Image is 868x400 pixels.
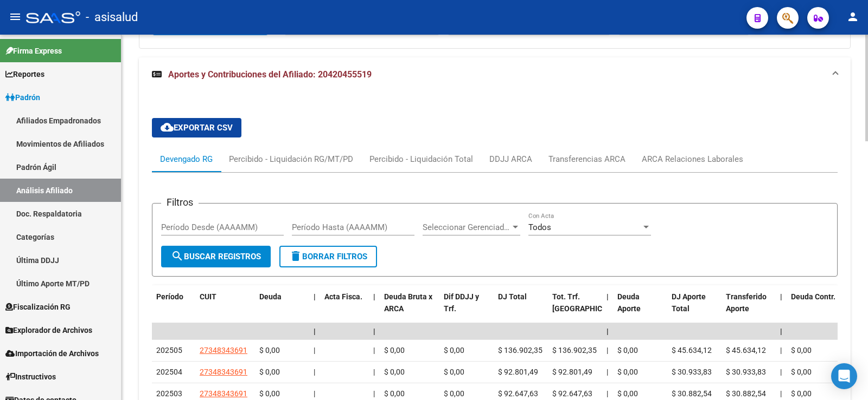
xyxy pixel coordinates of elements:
button: Exportar CSV [152,118,241,137]
span: DJ Total [498,292,527,301]
span: $ 0,00 [617,368,638,376]
span: $ 92.647,63 [552,389,592,398]
span: | [607,368,608,376]
div: Open Intercom Messenger [831,363,857,389]
span: Transferido Aporte [726,292,767,313]
span: Aportes y Contribuciones del Afiliado: 20420455519 [168,69,372,80]
span: Deuda Bruta x ARCA [384,292,432,313]
span: | [373,346,375,355]
span: | [373,389,375,398]
datatable-header-cell: Deuda Bruta x ARCA [380,285,439,333]
datatable-header-cell: | [776,285,787,333]
span: $ 0,00 [259,389,280,398]
span: Exportar CSV [161,123,233,133]
span: $ 30.882,54 [672,389,712,398]
div: Percibido - Liquidación Total [369,153,473,165]
span: $ 0,00 [384,389,405,398]
span: $ 0,00 [384,368,405,376]
span: | [607,346,608,355]
span: $ 0,00 [259,346,280,355]
mat-icon: search [171,250,184,263]
span: $ 0,00 [384,346,405,355]
span: Dif DDJJ y Trf. [444,292,479,313]
datatable-header-cell: | [309,285,320,333]
datatable-header-cell: Deuda Aporte [613,285,667,333]
span: $ 0,00 [791,389,812,398]
span: $ 92.647,63 [498,389,538,398]
span: Deuda Contr. [791,292,835,301]
span: | [780,368,782,376]
datatable-header-cell: | [369,285,380,333]
span: Instructivos [5,371,56,383]
span: | [373,292,375,301]
span: $ 92.801,49 [498,368,538,376]
span: Seleccionar Gerenciador [423,222,510,232]
span: Borrar Filtros [289,252,367,261]
datatable-header-cell: Acta Fisca. [320,285,369,333]
span: | [780,292,782,301]
datatable-header-cell: | [602,285,613,333]
datatable-header-cell: DJ Total [494,285,548,333]
datatable-header-cell: Transferido Aporte [722,285,776,333]
span: | [607,327,609,336]
span: | [780,346,782,355]
datatable-header-cell: Deuda [255,285,309,333]
span: 202504 [156,368,182,376]
span: DJ Aporte Total [672,292,706,313]
mat-expansion-panel-header: Aportes y Contribuciones del Afiliado: 20420455519 [139,57,851,92]
datatable-header-cell: Período [152,285,195,333]
span: - asisalud [86,5,138,29]
span: 202503 [156,389,182,398]
span: Explorador de Archivos [5,324,92,336]
span: | [607,389,608,398]
span: 202505 [156,346,182,355]
span: Deuda [259,292,282,301]
span: Acta Fisca. [324,292,362,301]
div: Percibido - Liquidación RG/MT/PD [229,153,353,165]
span: $ 136.902,35 [552,346,597,355]
span: 27348343691 [200,389,247,398]
span: $ 0,00 [444,389,464,398]
datatable-header-cell: Deuda Contr. [787,285,841,333]
datatable-header-cell: DJ Aporte Total [667,285,722,333]
span: $ 30.882,54 [726,389,766,398]
button: Buscar Registros [161,246,271,267]
span: $ 136.902,35 [498,346,542,355]
span: Todos [528,222,551,232]
span: | [373,368,375,376]
span: Deuda Aporte [617,292,641,313]
mat-icon: delete [289,250,302,263]
span: $ 45.634,12 [726,346,766,355]
span: $ 0,00 [791,346,812,355]
mat-icon: cloud_download [161,121,174,134]
span: $ 0,00 [444,368,464,376]
datatable-header-cell: Tot. Trf. Bruto [548,285,602,333]
span: | [314,327,316,336]
span: Importación de Archivos [5,347,99,359]
span: $ 0,00 [791,368,812,376]
span: | [314,389,315,398]
h3: Filtros [161,195,199,210]
datatable-header-cell: CUIT [195,285,255,333]
span: $ 30.933,83 [672,368,712,376]
span: Padrón [5,91,40,103]
span: Buscar Registros [171,252,261,261]
span: | [314,368,315,376]
div: DDJJ ARCA [489,153,532,165]
span: $ 92.801,49 [552,368,592,376]
span: Tot. Trf. [GEOGRAPHIC_DATA] [552,292,626,313]
span: $ 0,00 [617,389,638,398]
div: Devengado RG [160,153,213,165]
span: $ 0,00 [444,346,464,355]
mat-icon: menu [9,10,22,23]
span: CUIT [200,292,216,301]
span: | [780,327,782,336]
span: 27348343691 [200,368,247,376]
button: Borrar Filtros [279,246,377,267]
datatable-header-cell: Dif DDJJ y Trf. [439,285,494,333]
span: | [780,389,782,398]
span: Firma Express [5,45,62,57]
span: Fiscalización RG [5,301,71,313]
span: | [314,346,315,355]
div: Transferencias ARCA [548,153,626,165]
